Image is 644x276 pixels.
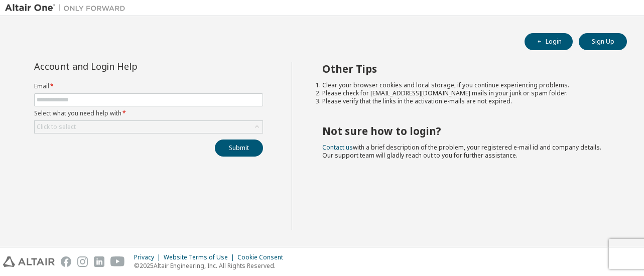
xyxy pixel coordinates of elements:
[322,81,609,89] li: Clear your browser cookies and local storage, if you continue experiencing problems.
[322,89,609,97] li: Please check for [EMAIL_ADDRESS][DOMAIN_NAME] mails in your junk or spam folder.
[215,140,263,157] button: Submit
[37,123,76,131] div: Click to select
[5,3,131,13] img: Altair One
[61,256,71,267] img: facebook.svg
[77,256,88,267] img: instagram.svg
[134,261,289,270] p: © 2025 Altair Engineering, Inc. All Rights Reserved.
[322,62,609,75] h2: Other Tips
[134,253,164,261] div: Privacy
[579,33,627,50] button: Sign Up
[35,121,263,133] div: Click to select
[237,253,289,261] div: Cookie Consent
[322,124,609,137] h2: Not sure how to login?
[34,82,263,90] label: Email
[34,62,217,70] div: Account and Login Help
[322,143,353,152] a: Contact us
[164,253,237,261] div: Website Terms of Use
[3,256,55,267] img: altair_logo.svg
[322,143,601,160] span: with a brief description of the problem, your registered e-mail id and company details. Our suppo...
[525,33,573,50] button: Login
[94,256,104,267] img: linkedin.svg
[110,256,125,267] img: youtube.svg
[34,109,263,117] label: Select what you need help with
[322,97,609,105] li: Please verify that the links in the activation e-mails are not expired.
